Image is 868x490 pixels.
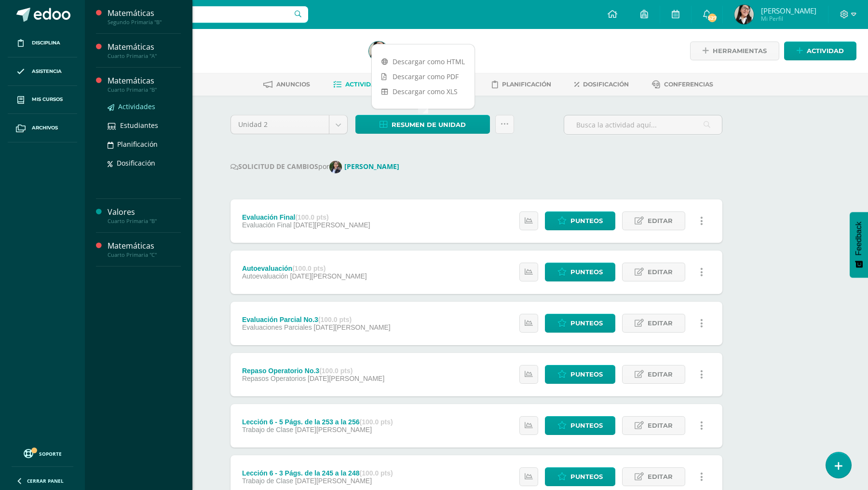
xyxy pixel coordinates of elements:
[545,263,615,281] a: Punteos
[292,265,325,272] strong: (100.0 pts)
[359,418,393,426] strong: (100.0 pts)
[545,416,615,435] a: Punteos
[242,477,293,485] span: Trabajo de Clase
[27,477,64,484] span: Cerrar panel
[242,272,288,280] span: Autoevaluación
[122,53,357,62] div: Segundo Primaria 'B'
[707,13,718,23] span: 527
[242,221,292,229] span: Evaluación Final
[690,42,779,60] a: Herramientas
[319,367,353,375] strong: (100.0 pts)
[713,42,767,60] span: Herramientas
[108,8,181,26] a: MatemáticasSegundo Primaria "B"
[122,40,357,53] h1: Matemáticas
[231,161,722,173] div: por
[91,6,308,23] input: Busca un usuario...
[502,81,551,88] span: Planificación
[238,115,322,134] span: Unidad 2
[32,39,60,47] span: Disciplina
[333,77,388,92] a: Actividades
[32,96,63,103] span: Mis cursos
[664,81,713,88] span: Conferencias
[570,212,603,230] span: Punteos
[345,81,388,88] span: Actividades
[318,316,352,323] strong: (100.0 pts)
[314,323,391,331] span: [DATE][PERSON_NAME]
[8,57,77,86] a: Asistencia
[545,365,615,384] a: Punteos
[545,314,615,333] a: Punteos
[295,477,372,485] span: [DATE][PERSON_NAME]
[648,314,673,332] span: Editar
[242,265,367,272] div: Autoevaluación
[108,8,181,19] div: Matemáticas
[648,212,673,230] span: Editar
[108,101,181,112] a: Actividades
[570,417,603,434] span: Punteos
[108,240,181,258] a: MatemáticasCuarto Primaria "C"
[492,77,551,92] a: Planificación
[8,86,77,114] a: Mis cursos
[242,418,393,426] div: Lección 6 - 5 Págs. de la 253 a la 256
[108,86,181,93] div: Cuarto Primaria "B"
[108,252,181,258] div: Cuarto Primaria "C"
[108,157,181,168] a: Dosificación
[120,121,158,130] span: Estudiantes
[117,140,158,149] span: Planificación
[850,212,868,278] button: Feedback - Mostrar encuesta
[108,240,181,252] div: Matemáticas
[807,42,844,60] span: Actividad
[372,69,475,84] a: Descargar como PDF
[648,365,673,383] span: Editar
[242,375,306,382] span: Repasos Operatorios
[108,75,181,86] div: Matemáticas
[231,162,318,171] strong: SOLICITUD DE CAMBIOS
[108,42,181,59] a: MatemáticasCuarto Primaria "A"
[564,115,722,134] input: Busca la actividad aquí...
[108,53,181,59] div: Cuarto Primaria "A"
[761,6,816,15] span: [PERSON_NAME]
[570,263,603,281] span: Punteos
[570,314,603,332] span: Punteos
[372,54,475,69] a: Descargar como HTML
[242,213,370,221] div: Evaluación Final
[39,450,62,457] span: Soporte
[329,162,403,171] a: [PERSON_NAME]
[242,316,391,323] div: Evaluación Parcial No.3
[242,323,312,331] span: Evaluaciones Parciales
[242,469,393,477] div: Lección 6 - 3 Págs. de la 245 a la 248
[294,221,370,229] span: [DATE][PERSON_NAME]
[570,468,603,486] span: Punteos
[108,42,181,53] div: Matemáticas
[117,158,155,168] span: Dosificación
[108,75,181,93] a: MatemáticasCuarto Primaria "B"
[108,207,181,218] div: Valores
[734,5,754,24] img: 5358fa9db8ffc193310ed9165011e703.png
[108,19,181,26] div: Segundo Primaria "B"
[231,115,347,134] a: Unidad 2
[12,447,73,460] a: Soporte
[295,426,372,434] span: [DATE][PERSON_NAME]
[8,114,77,142] a: Archivos
[648,263,673,281] span: Editar
[854,222,863,255] span: Feedback
[344,162,399,171] strong: [PERSON_NAME]
[308,375,384,382] span: [DATE][PERSON_NAME]
[118,102,155,111] span: Actividades
[652,77,713,92] a: Conferencias
[290,272,367,280] span: [DATE][PERSON_NAME]
[108,139,181,150] a: Planificación
[355,115,490,134] a: Resumen de unidad
[372,84,475,99] a: Descargar como XLS
[108,207,181,224] a: ValoresCuarto Primaria "B"
[784,42,856,60] a: Actividad
[8,29,77,57] a: Disciplina
[648,468,673,486] span: Editar
[242,426,293,434] span: Trabajo de Clase
[32,68,62,75] span: Asistencia
[392,116,466,134] span: Resumen de unidad
[570,365,603,383] span: Punteos
[276,81,310,88] span: Anuncios
[761,14,816,23] span: Mi Perfil
[545,467,615,486] a: Punteos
